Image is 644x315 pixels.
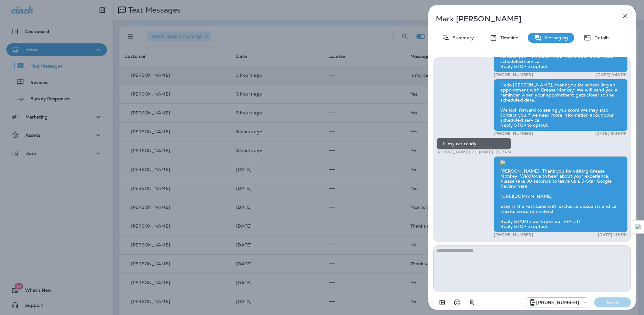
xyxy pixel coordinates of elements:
p: Summary [450,35,474,40]
p: Details [591,35,609,40]
div: [PERSON_NAME], Thank you for visiting Grease Monkey! We’d love to hear about your experience. Ple... [494,156,628,232]
p: [DATE] 1:16 PM [598,232,628,237]
p: [PHONE_NUMBER] [494,232,533,237]
div: Hello [PERSON_NAME], thank you for scheduling an appointment with Grease Monkey! We will send you... [494,79,628,131]
p: [DATE] 9:48 PM [596,72,628,77]
button: Add in a premade template [436,296,448,309]
p: Timeline [497,35,518,40]
p: [DATE] 12:27 PM [479,150,511,155]
p: [PHONE_NUMBER] [536,300,579,305]
img: Detect Auto [636,224,641,230]
p: Messaging [541,35,568,40]
button: Select an emoji [451,296,464,309]
div: Is my car ready [436,138,511,150]
p: [PHONE_NUMBER] [494,131,533,136]
img: twilio-download [500,160,505,165]
p: [DATE] 10:16 PM [595,131,628,136]
div: +1 (830) 223-2883 [526,299,588,306]
p: [PHONE_NUMBER] [436,150,476,155]
p: [PHONE_NUMBER] [494,72,533,77]
p: Mark [PERSON_NAME] [436,14,608,23]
